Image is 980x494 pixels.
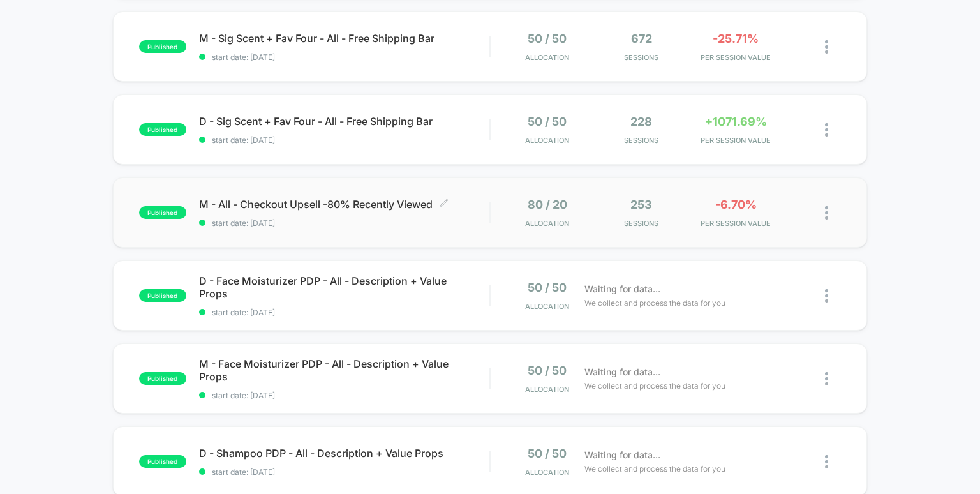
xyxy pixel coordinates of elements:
span: start date: [DATE] [199,218,490,228]
span: 80 / 20 [528,198,567,211]
img: close [825,206,828,220]
span: published [139,123,186,136]
span: 50 / 50 [528,364,567,377]
span: D - Sig Scent + Fav Four - All - Free Shipping Bar [199,115,490,128]
span: published [139,40,186,53]
span: Waiting for data... [584,282,660,296]
span: D - Shampoo PDP - All - Description + Value Props [199,447,490,460]
span: published [139,455,186,468]
img: close [825,40,828,54]
span: M - Face Moisturizer PDP - All - Description + Value Props [199,357,490,383]
span: Sessions [597,53,685,62]
span: start date: [DATE] [199,391,490,400]
span: We collect and process the data for you [584,297,725,309]
span: +1071.69% [705,115,767,128]
span: published [139,289,186,302]
span: 228 [630,115,652,128]
img: close [825,123,828,137]
span: 50 / 50 [528,281,567,294]
span: -6.70% [715,198,757,211]
span: We collect and process the data for you [584,463,725,475]
span: 50 / 50 [528,115,567,128]
span: 253 [630,198,652,211]
span: D - Face Moisturizer PDP - All - Description + Value Props [199,274,490,300]
img: close [825,289,828,303]
span: start date: [DATE] [199,467,490,477]
span: M - All - Checkout Upsell -80% Recently Viewed [199,198,490,211]
span: start date: [DATE] [199,308,490,317]
span: Sessions [597,136,685,145]
span: Allocation [525,385,569,394]
span: Allocation [525,219,569,228]
span: PER SESSION VALUE [692,136,780,145]
span: 672 [631,32,652,45]
span: start date: [DATE] [199,52,490,62]
span: Allocation [525,302,569,311]
span: Allocation [525,136,569,145]
span: start date: [DATE] [199,135,490,145]
span: Sessions [597,219,685,228]
span: published [139,372,186,385]
span: 50 / 50 [528,32,567,45]
img: close [825,372,828,385]
span: M - Sig Scent + Fav Four - All - Free Shipping Bar [199,32,490,45]
span: Allocation [525,53,569,62]
span: Waiting for data... [584,448,660,462]
span: Allocation [525,468,569,477]
span: published [139,206,186,219]
span: We collect and process the data for you [584,380,725,392]
span: PER SESSION VALUE [692,53,780,62]
span: Waiting for data... [584,365,660,379]
img: close [825,455,828,468]
span: PER SESSION VALUE [692,219,780,228]
span: -25.71% [713,32,759,45]
span: 50 / 50 [528,447,567,460]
